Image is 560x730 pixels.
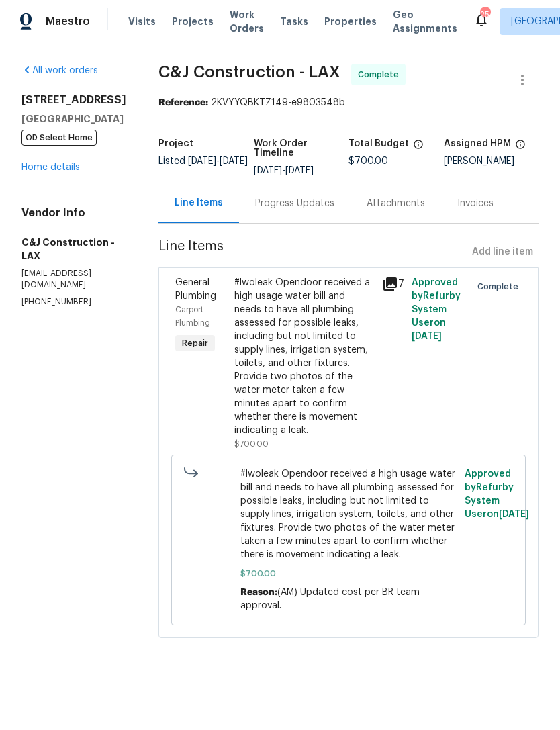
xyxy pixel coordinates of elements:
[254,166,282,175] span: [DATE]
[21,206,126,220] h4: Vendor Info
[21,296,126,308] p: [PHONE_NUMBER]
[175,196,223,210] div: Line Items
[413,139,424,156] span: The total cost of line items that have been proposed by Opendoor. This sum includes line items th...
[285,166,314,175] span: [DATE]
[21,268,126,291] p: [EMAIL_ADDRESS][DOMAIN_NAME]
[234,276,374,437] div: #lwoleak Opendoor received a high usage water bill and needs to have all plumbing assessed for po...
[358,68,404,81] span: Complete
[240,588,277,597] span: Reason:
[444,139,511,148] h5: Assigned HPM
[240,588,420,610] span: (AM) Updated cost per BR team approval.
[382,276,404,292] div: 7
[188,156,248,166] span: -
[158,96,539,109] div: 2KVYYQBKTZ149-e9803548b
[254,139,349,158] h5: Work Order Timeline
[324,15,377,28] span: Properties
[255,197,334,210] div: Progress Updates
[499,510,529,519] span: [DATE]
[21,163,80,172] a: Home details
[457,197,494,210] div: Invoices
[367,197,425,210] div: Attachments
[348,139,409,148] h5: Total Budget
[128,15,156,28] span: Visits
[480,8,489,21] div: 25
[254,166,314,175] span: -
[21,130,97,146] span: OD Select Home
[412,332,442,341] span: [DATE]
[280,17,308,26] span: Tasks
[21,112,126,126] h5: [GEOGRAPHIC_DATA]
[240,567,457,580] span: $700.00
[21,66,98,75] a: All work orders
[220,156,248,166] span: [DATE]
[393,8,457,35] span: Geo Assignments
[158,64,340,80] span: C&J Construction - LAX
[412,278,461,341] span: Approved by Refurby System User on
[348,156,388,166] span: $700.00
[158,98,208,107] b: Reference:
[234,440,269,448] span: $700.00
[158,156,248,166] span: Listed
[444,156,539,166] div: [PERSON_NAME]
[230,8,264,35] span: Work Orders
[175,306,210,327] span: Carport - Plumbing
[465,469,529,519] span: Approved by Refurby System User on
[172,15,214,28] span: Projects
[21,236,126,263] h5: C&J Construction - LAX
[188,156,216,166] span: [DATE]
[158,240,467,265] span: Line Items
[46,15,90,28] span: Maestro
[177,336,214,350] span: Repair
[175,278,216,301] span: General Plumbing
[515,139,526,156] span: The hpm assigned to this work order.
[21,93,126,107] h2: [STREET_ADDRESS]
[158,139,193,148] h5: Project
[240,467,457,561] span: #lwoleak Opendoor received a high usage water bill and needs to have all plumbing assessed for po...
[477,280,524,293] span: Complete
